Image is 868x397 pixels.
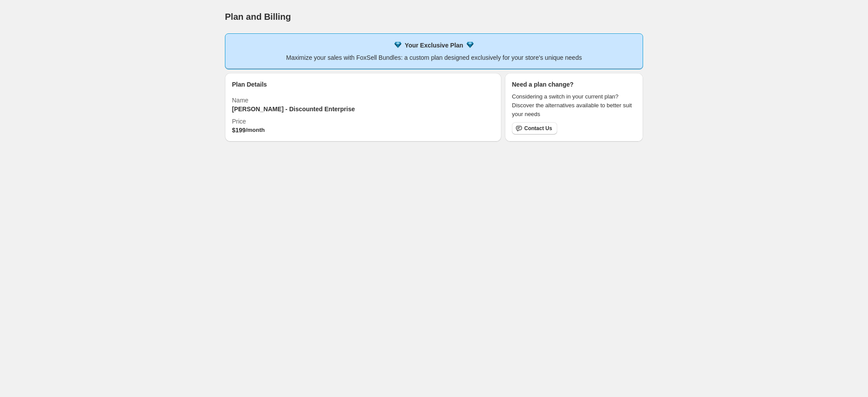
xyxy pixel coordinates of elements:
span: $ 199 [232,126,246,135]
span: [PERSON_NAME] - Discounted Enterprise [232,105,494,113]
button: Contact Us [512,122,557,135]
span: Plan Details [232,80,494,89]
span: Name [232,96,494,105]
h1: Plan and Billing [225,11,291,22]
span: Considering a switch in your current plan? Discover the alternatives available to better suit you... [512,92,636,119]
span: Maximize your sales with FoxSell Bundles: a custom plan designed exclusively for your store's uni... [286,53,582,62]
span: Price [232,117,494,126]
span: Need a plan change? [512,80,636,89]
span: Contact Us [524,125,552,132]
span: Your Exclusive Plan [405,41,463,50]
span: /month [246,126,265,135]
